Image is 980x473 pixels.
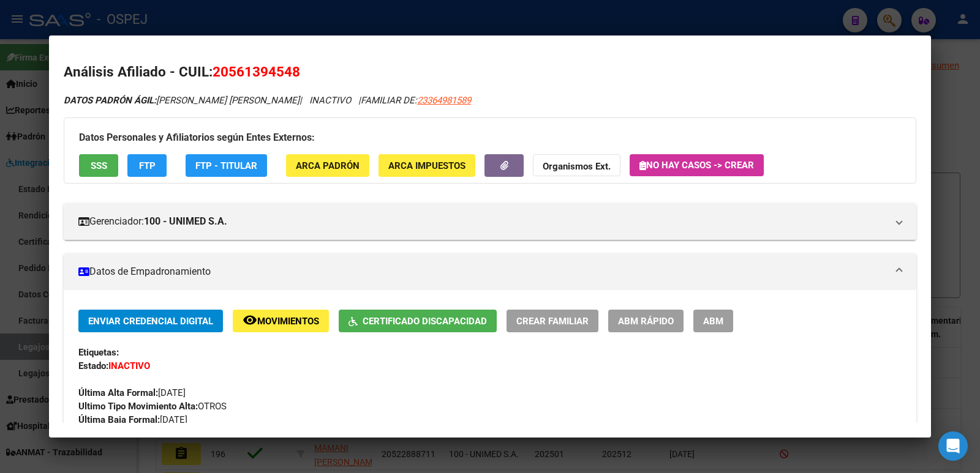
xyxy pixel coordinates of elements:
mat-panel-title: Datos de Empadronamiento [78,264,887,279]
mat-panel-title: Gerenciador: [78,214,887,229]
span: [PERSON_NAME] [PERSON_NAME] [64,95,300,106]
strong: DATOS PADRÓN ÁGIL: [64,95,156,106]
strong: Ultimo Tipo Movimiento Alta: [78,401,198,412]
button: Enviar Credencial Digital [78,310,223,332]
span: 23364981589 [417,95,471,106]
span: FAMILIAR DE: [361,95,471,106]
h2: Análisis Afiliado - CUIL: [64,62,916,83]
strong: 100 - UNIMED S.A. [144,214,227,229]
strong: Estado: [78,360,108,371]
i: | INACTIVO | [64,95,471,106]
strong: Última Baja Formal: [78,414,160,425]
span: ARCA Padrón [296,160,360,171]
span: [DATE] [78,387,186,398]
span: 20561394548 [213,64,300,80]
span: [DATE] [78,414,187,425]
span: FTP - Titular [195,160,257,171]
div: Open Intercom Messenger [938,431,968,461]
span: ABM [703,316,723,327]
button: Organismos Ext. [533,154,620,177]
strong: Etiquetas: [78,347,119,358]
button: No hay casos -> Crear [630,154,764,176]
strong: INACTIVO [108,360,150,371]
mat-expansion-panel-header: Datos de Empadronamiento [64,253,916,290]
button: ARCA Padrón [286,154,369,177]
mat-expansion-panel-header: Gerenciador:100 - UNIMED S.A. [64,203,916,240]
button: Movimientos [233,310,329,332]
span: Certificado Discapacidad [363,316,487,327]
button: ABM [693,310,733,332]
button: FTP - Titular [186,154,267,177]
button: ABM Rápido [608,310,684,332]
span: FTP [139,160,156,171]
button: ARCA Impuestos [379,154,475,177]
span: SSS [91,160,107,171]
button: SSS [79,154,118,177]
span: ARCA Impuestos [388,160,466,171]
strong: Última Alta Formal: [78,387,158,398]
h3: Datos Personales y Afiliatorios según Entes Externos: [79,130,901,145]
span: Movimientos [257,316,319,327]
span: No hay casos -> Crear [639,160,754,171]
button: Certificado Discapacidad [339,310,497,332]
span: Enviar Credencial Digital [88,316,213,327]
span: Crear Familiar [516,316,589,327]
mat-icon: remove_red_eye [243,313,257,327]
span: ABM Rápido [618,316,674,327]
button: Crear Familiar [507,310,598,332]
strong: Organismos Ext. [543,161,611,172]
span: OTROS [78,401,227,412]
button: FTP [127,154,167,177]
